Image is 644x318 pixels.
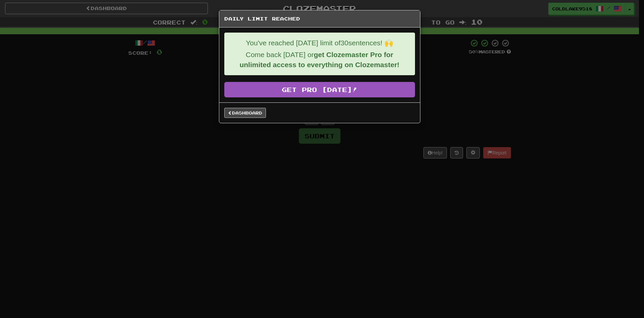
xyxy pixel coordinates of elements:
[239,51,399,69] strong: get Clozemaster Pro for unlimited access to everything on Clozemaster!
[224,15,415,22] h5: Daily Limit Reached
[224,82,415,97] a: Get Pro [DATE]!
[230,50,410,70] p: Come back [DATE] or
[224,108,266,118] a: Dashboard
[230,38,410,48] p: You've reached [DATE] limit of 30 sentences! 🙌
